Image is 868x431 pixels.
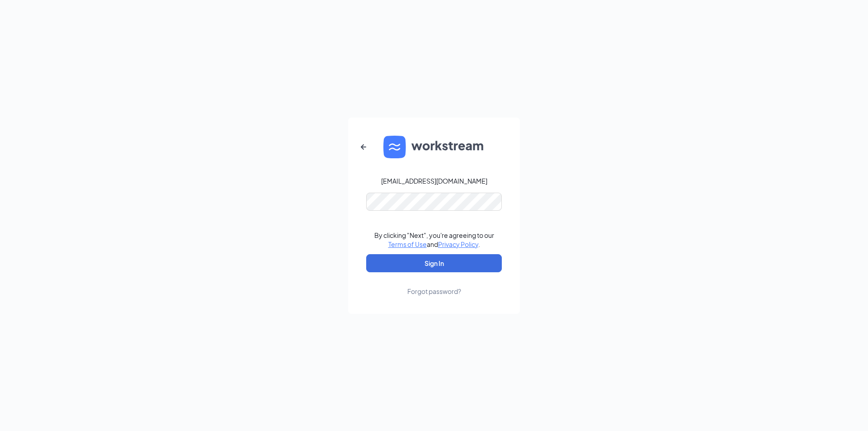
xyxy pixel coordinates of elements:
[388,240,427,248] a: Terms of Use
[381,176,487,185] div: [EMAIL_ADDRESS][DOMAIN_NAME]
[358,142,369,152] svg: ArrowLeftNew
[353,136,374,158] button: ArrowLeftNew
[438,240,478,248] a: Privacy Policy
[366,254,502,272] button: Sign In
[407,287,461,296] div: Forgot password?
[383,136,485,158] img: WS logo and Workstream text
[374,231,494,249] div: By clicking "Next", you're agreeing to our and .
[407,272,461,296] a: Forgot password?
